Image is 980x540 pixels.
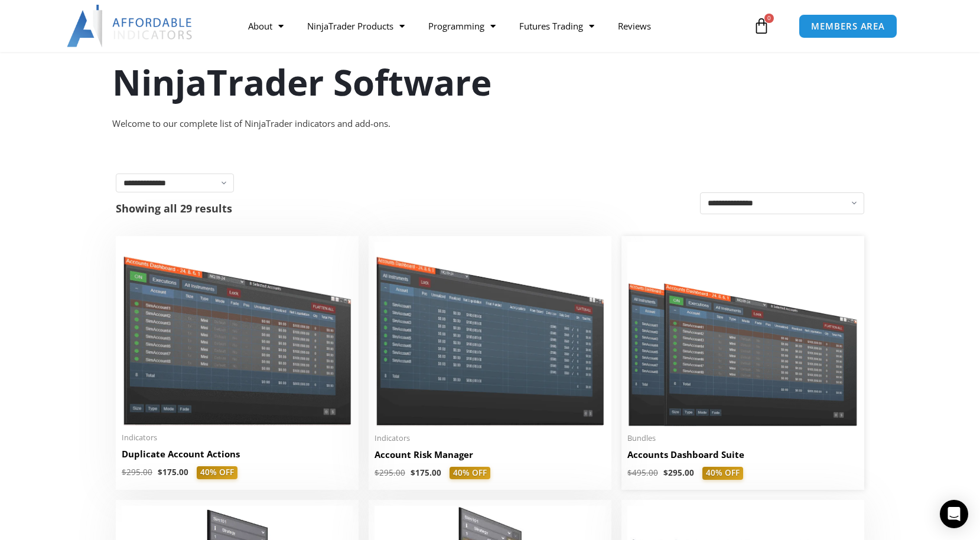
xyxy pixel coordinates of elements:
h2: Duplicate Account Actions [122,448,353,460]
a: MEMBERS AREA [799,14,897,38]
bdi: 295.00 [663,467,694,478]
a: Futures Trading [507,12,606,40]
span: 0 [764,14,774,23]
span: 40% OFF [702,467,743,480]
span: $ [158,467,162,477]
h2: Account Risk Manager [375,449,605,461]
img: LogoAI | Affordable Indicators – NinjaTrader [67,5,194,47]
span: $ [122,467,126,477]
a: Accounts Dashboard Suite [627,449,858,467]
a: NinjaTrader Products [295,12,416,40]
a: Account Risk Manager [375,449,605,467]
span: $ [627,467,632,478]
h1: NinjaTrader Software [112,57,868,107]
span: Indicators [375,433,605,443]
span: Bundles [627,433,858,443]
span: $ [411,467,415,478]
bdi: 495.00 [627,467,658,478]
img: Duplicate Account Actions [122,242,353,426]
a: Programming [416,12,507,40]
a: Reviews [606,12,663,40]
div: Open Intercom Messenger [940,500,968,528]
span: MEMBERS AREA [811,22,885,31]
a: Duplicate Account Actions [122,448,353,466]
bdi: 295.00 [375,467,405,478]
bdi: 175.00 [158,467,188,477]
span: 40% OFF [450,467,490,480]
nav: Menu [236,12,750,40]
span: $ [375,467,379,478]
h2: Accounts Dashboard Suite [627,449,858,461]
bdi: 175.00 [411,467,441,478]
span: 40% OFF [197,466,237,479]
a: 0 [735,9,787,43]
img: Account Risk Manager [375,242,605,426]
span: Indicators [122,433,353,443]
p: Showing all 29 results [116,203,232,214]
bdi: 295.00 [122,467,152,477]
a: About [236,12,295,40]
img: Accounts Dashboard Suite [627,242,858,426]
div: Welcome to our complete list of NinjaTrader indicators and add-ons. [112,116,868,132]
span: $ [663,467,668,478]
select: Shop order [700,192,864,214]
